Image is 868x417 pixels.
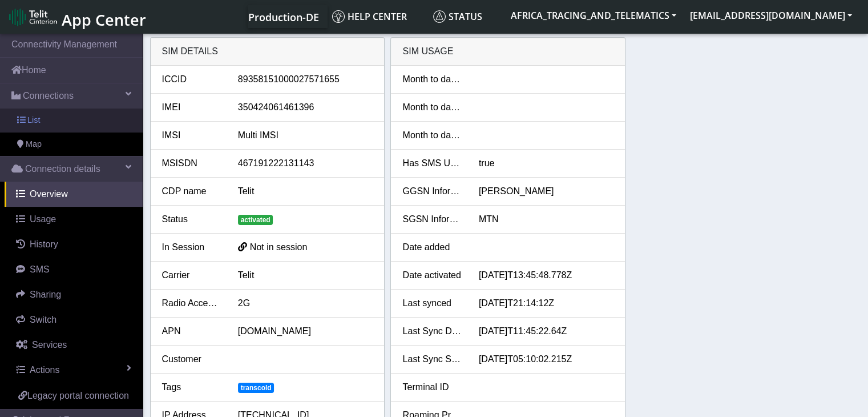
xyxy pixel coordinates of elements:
[394,101,470,114] div: Month to date SMS
[229,129,382,142] div: Multi IMSI
[30,189,68,199] span: Overview
[238,215,273,225] span: activated
[229,185,382,198] div: Telit
[332,10,345,23] img: knowledge.svg
[32,340,67,350] span: Services
[27,114,40,127] span: List
[394,129,470,142] div: Month to date voice
[433,10,446,23] img: status.svg
[154,268,229,282] div: Carrier
[30,365,59,375] span: Actions
[5,182,143,207] a: Overview
[25,162,100,176] span: Connection details
[154,296,229,310] div: Radio Access Tech
[391,38,625,66] div: SIM Usage
[229,73,382,86] div: 89358151000027571655
[332,10,407,23] span: Help center
[470,185,623,198] div: [PERSON_NAME]
[27,391,129,400] span: Legacy portal connection
[394,324,470,338] div: Last Sync Data Usage
[394,268,470,282] div: Date activated
[26,138,42,151] span: Map
[433,10,482,23] span: Status
[429,5,504,28] a: Status
[394,157,470,170] div: Has SMS Usage
[470,157,623,170] div: true
[470,268,623,282] div: [DATE]T13:45:48.778Z
[229,101,382,114] div: 350424061461396
[30,239,58,249] span: History
[394,240,470,254] div: Date added
[154,129,229,142] div: IMSI
[229,268,382,282] div: Telit
[5,358,143,383] a: Actions
[154,240,229,254] div: In Session
[683,5,859,26] button: [EMAIL_ADDRESS][DOMAIN_NAME]
[394,352,470,366] div: Last Sync SMS Usage
[5,332,143,358] a: Services
[30,214,56,224] span: Usage
[154,212,229,226] div: Status
[5,257,143,282] a: SMS
[5,307,143,332] a: Switch
[30,290,61,299] span: Sharing
[470,296,623,310] div: [DATE]T21:14:12Z
[394,296,470,310] div: Last synced
[394,212,470,226] div: SGSN Information
[154,73,229,86] div: ICCID
[248,10,319,24] span: Production-DE
[154,185,229,198] div: CDP name
[394,185,470,198] div: GGSN Information
[250,242,308,252] span: Not in session
[62,9,146,30] span: App Center
[5,232,143,257] a: History
[5,207,143,232] a: Usage
[9,5,144,29] a: App Center
[9,8,57,26] img: logo-telit-cinterion-gw-new.png
[229,324,382,338] div: [DOMAIN_NAME]
[229,296,382,310] div: 2G
[394,73,470,86] div: Month to date data
[470,212,623,226] div: MTN
[394,380,470,394] div: Terminal ID
[151,38,385,66] div: SIM details
[470,352,623,366] div: [DATE]T05:10:02.215Z
[30,264,50,274] span: SMS
[229,157,382,170] div: 467191222131143
[328,5,429,28] a: Help center
[5,282,143,307] a: Sharing
[154,101,229,114] div: IMEI
[23,89,74,103] span: Connections
[154,324,229,338] div: APN
[154,352,229,366] div: Customer
[154,380,229,394] div: Tags
[238,383,274,393] span: transcold
[30,315,56,324] span: Switch
[470,324,623,338] div: [DATE]T11:45:22.64Z
[248,5,318,28] a: Your current platform instance
[504,5,683,26] button: AFRICA_TRACING_AND_TELEMATICS
[154,157,229,170] div: MSISDN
